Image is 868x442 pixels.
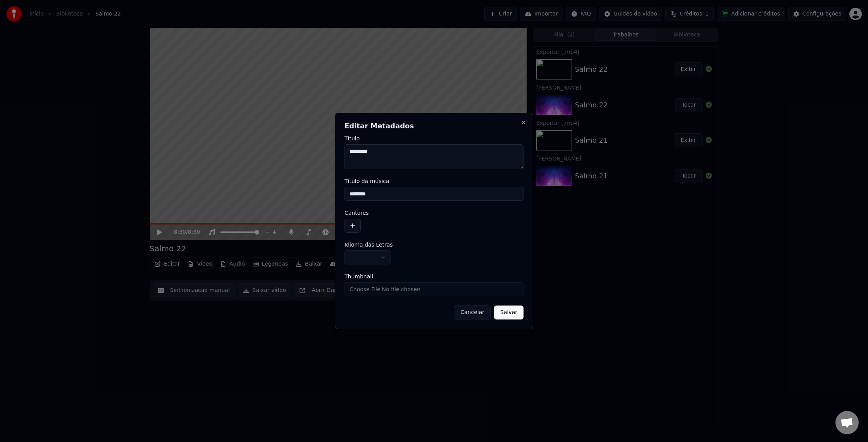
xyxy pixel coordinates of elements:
[344,242,393,247] span: Idioma das Letras
[344,123,524,129] h2: Editar Metadados
[344,136,524,141] label: Título
[344,178,524,184] label: Título da música
[454,306,491,319] button: Cancelar
[344,210,524,216] label: Cantores
[344,274,373,279] span: Thumbnail
[494,306,524,319] button: Salvar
